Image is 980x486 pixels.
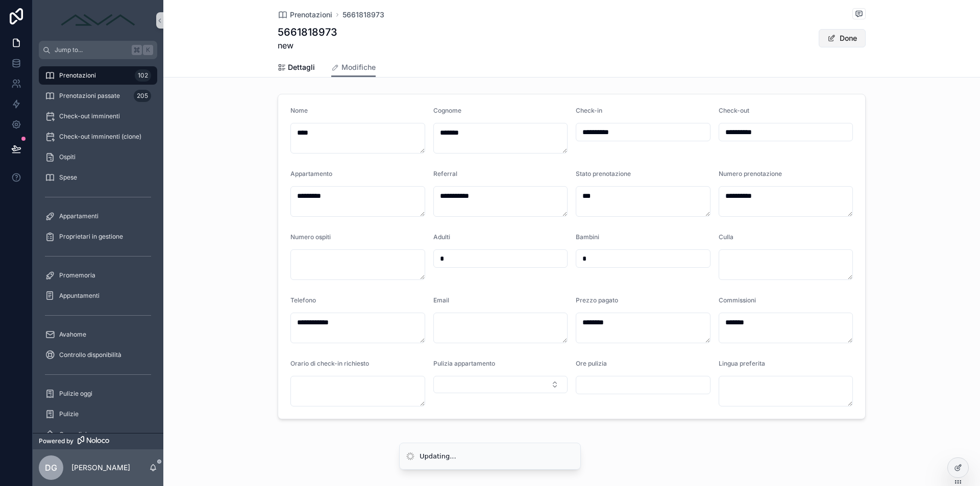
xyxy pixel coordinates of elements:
span: new [278,39,337,52]
span: Dettagli [288,62,315,72]
a: Pulizie oggi [39,385,157,403]
span: Modifiche [341,62,376,72]
span: Prenotazioni [59,71,96,80]
span: Ore pulizia [576,360,607,367]
span: Appartamenti [59,212,99,220]
span: Avahome [59,330,86,339]
button: Done [819,29,866,47]
span: Pulizia appartamento [433,360,495,367]
span: Proprietari in gestione [59,233,123,241]
a: Promemoria [39,266,157,285]
span: Ospiti [59,153,76,161]
span: DG [45,462,57,474]
span: Promemoria [59,271,95,279]
div: 205 [134,90,151,102]
span: Numero ospiti [290,233,331,241]
span: Email [433,296,449,304]
a: Appuntamenti [39,287,157,305]
h1: 5661818973 [278,25,337,39]
a: Avahome [39,325,157,344]
span: Lingua preferita [719,360,765,367]
span: Adulti [433,233,450,241]
span: Telefono [290,296,316,304]
span: Commissioni [719,296,756,304]
span: Ore pulizie [59,430,90,439]
span: Powered by [39,437,73,445]
span: Controllo disponibilità [59,351,121,359]
a: Ore pulizie [39,425,157,444]
span: Check-out imminenti [59,112,120,120]
a: Proprietari in gestione [39,227,157,246]
span: K [144,46,152,54]
span: Nome [290,107,308,114]
a: Spese [39,168,157,187]
span: Spese [59,173,77,182]
a: Prenotazioni [278,10,332,20]
div: 102 [135,69,151,82]
span: Prenotazioni [290,10,332,20]
span: Check-out imminenti (clone) [59,133,141,141]
span: Pulizie [59,410,79,418]
span: Jump to... [55,46,128,54]
a: Appartamenti [39,207,157,225]
div: scrollable content [33,59,163,433]
a: Controllo disponibilità [39,346,157,364]
span: Cognome [433,107,461,114]
span: Check-in [576,107,602,114]
a: Prenotazioni102 [39,66,157,85]
a: Pulizie [39,405,157,423]
a: Modifiche [331,58,376,78]
a: Check-out imminenti (clone) [39,127,157,146]
span: Prezzo pagato [576,296,618,304]
p: [PERSON_NAME] [71,463,130,473]
button: Jump to...K [39,41,157,59]
span: Appartamento [290,170,332,177]
span: Pulizie oggi [59,390,92,398]
a: Prenotazioni passate205 [39,87,157,105]
a: Powered by [33,433,163,449]
span: Orario di check-in richiesto [290,360,369,367]
a: 5661818973 [342,10,384,20]
span: Numero prenotazione [719,170,782,177]
span: Stato prenotazione [576,170,631,177]
a: Check-out imminenti [39,107,157,125]
a: Dettagli [278,58,315,79]
img: App logo [57,12,139,29]
span: Bambini [576,233,599,241]
span: Prenotazioni passate [59,92,120,100]
span: Check-out [719,107,749,114]
div: Updating... [420,451,456,462]
a: Ospiti [39,148,157,166]
span: Appuntamenti [59,292,100,300]
span: Referral [433,170,457,177]
button: Select Button [433,376,568,393]
span: Culla [719,233,733,241]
